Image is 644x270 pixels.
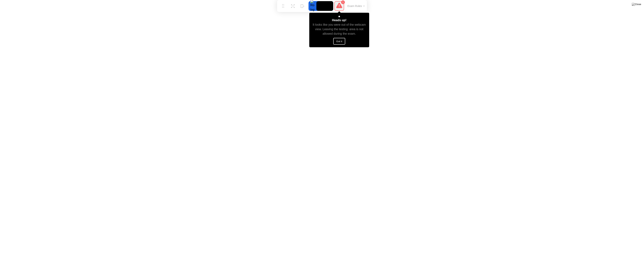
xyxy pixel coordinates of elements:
button: Exam Rules [346,4,366,8]
button: Got it [333,38,345,45]
div: It looks like you were out of the webcam view. Leaving the testing area is not allowed during the... [313,22,366,36]
div: Heads up! [332,18,346,22]
div: 1 [341,0,345,4]
img: Close [632,3,641,6]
